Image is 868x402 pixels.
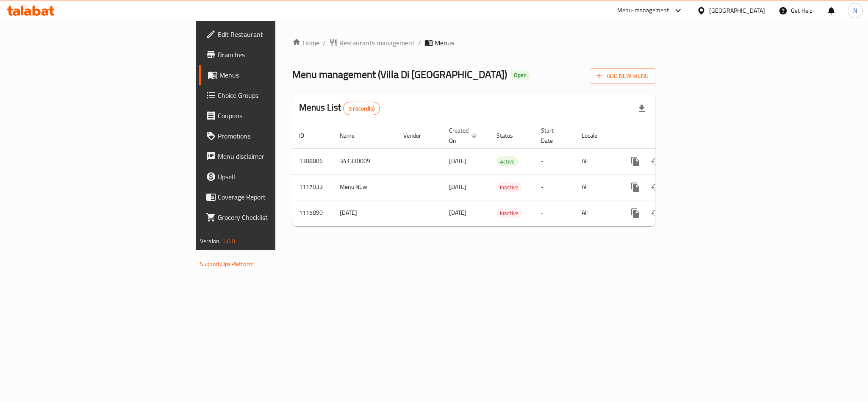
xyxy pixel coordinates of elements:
[333,200,397,226] td: [DATE]
[218,29,334,39] span: Edit Restaurant
[534,148,575,174] td: -
[199,166,341,187] a: Upsell
[199,187,341,207] a: Coverage Report
[343,102,380,115] div: Total records count
[496,156,518,166] div: Active
[625,177,646,197] button: more
[292,65,507,84] span: Menu management ( Villa Di [GEOGRAPHIC_DATA] )
[199,146,341,166] a: Menu disclaimer
[534,174,575,200] td: -
[199,85,341,105] a: Choice Groups
[199,207,341,227] a: Grocery Checklist
[496,182,522,192] div: Inactive
[510,72,530,79] span: Open
[575,148,618,174] td: All
[496,183,522,192] span: Inactive
[449,207,466,218] span: [DATE]
[449,125,480,146] span: Created On
[219,70,334,80] span: Menus
[329,38,415,48] a: Restaurants management
[333,148,397,174] td: 341330009
[582,130,608,141] span: Locale
[218,172,334,182] span: Upsell
[618,123,713,149] th: Actions
[646,151,666,172] button: Change Status
[632,98,652,119] div: Export file
[435,38,454,48] span: Menus
[218,131,334,141] span: Promotions
[590,68,655,84] button: Add New Menu
[218,50,334,60] span: Branches
[199,65,341,85] a: Menus
[199,126,341,146] a: Promotions
[496,208,522,218] span: Inactive
[575,174,618,200] td: All
[340,130,366,141] span: Name
[541,125,565,146] span: Start Date
[218,90,334,100] span: Choice Groups
[218,212,334,222] span: Grocery Checklist
[200,250,239,261] span: Get support on:
[575,200,618,226] td: All
[534,200,575,226] td: -
[222,236,235,247] span: 1.0.0
[496,157,518,166] span: Active
[496,130,524,141] span: Status
[200,258,254,269] a: Support.OpsPlatform
[625,151,646,172] button: more
[449,155,466,166] span: [DATE]
[200,236,221,247] span: Version:
[617,6,669,16] div: Menu-management
[299,130,315,141] span: ID
[403,130,432,141] span: Vendor
[199,105,341,126] a: Coupons
[625,203,646,223] button: more
[596,71,649,81] span: Add New Menu
[218,192,334,202] span: Coverage Report
[218,111,334,121] span: Coupons
[449,181,466,192] span: [DATE]
[199,24,341,44] a: Edit Restaurant
[510,70,530,80] div: Open
[646,177,666,197] button: Change Status
[344,105,380,113] span: 3 record(s)
[709,6,765,15] div: [GEOGRAPHIC_DATA]
[199,44,341,65] a: Branches
[333,174,397,200] td: Menu NEw
[418,38,421,48] li: /
[496,208,522,218] div: Inactive
[292,38,655,48] nav: breadcrumb
[218,151,334,161] span: Menu disclaimer
[299,101,380,115] h2: Menus List
[292,123,713,226] table: enhanced table
[339,38,415,48] span: Restaurants management
[853,6,857,15] span: N
[646,203,666,223] button: Change Status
